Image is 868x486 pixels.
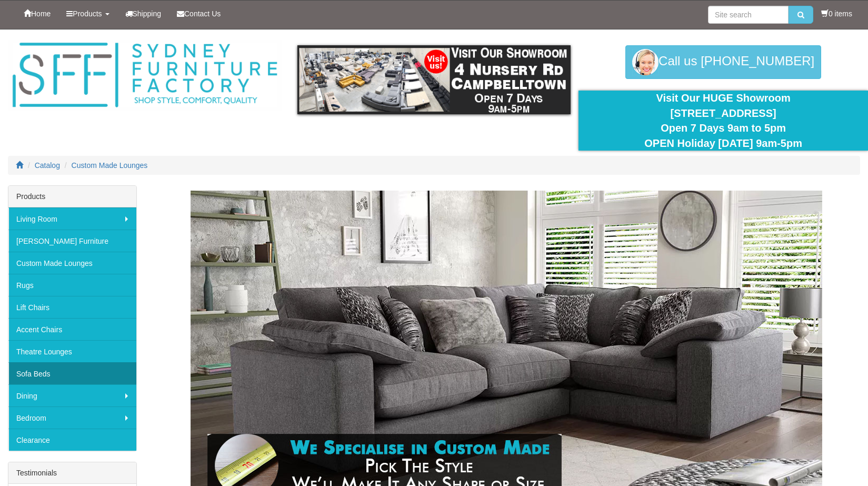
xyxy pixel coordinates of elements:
[8,186,136,207] div: Products
[297,45,571,114] img: showroom.gif
[72,161,148,170] a: Custom Made Lounges
[8,296,136,318] a: Lift Chairs
[8,252,136,274] a: Custom Made Lounges
[708,6,789,24] input: Site search
[169,1,228,27] a: Contact Us
[8,40,282,111] img: Sydney Furniture Factory
[8,406,136,429] a: Bedroom
[133,9,162,18] span: Shipping
[8,384,136,406] a: Dining
[35,161,60,170] a: Catalog
[8,429,136,451] a: Clearance
[8,362,136,384] a: Sofa Beds
[31,9,51,18] span: Home
[117,1,169,27] a: Shipping
[8,340,136,362] a: Theatre Lounges
[184,9,221,18] span: Contact Us
[58,1,117,27] a: Products
[586,91,860,151] div: Visit Our HUGE Showroom [STREET_ADDRESS] Open 7 Days 9am to 5pm OPEN Holiday [DATE] 9am-5pm
[73,9,102,18] span: Products
[8,230,136,252] a: [PERSON_NAME] Furniture
[16,1,58,27] a: Home
[8,318,136,340] a: Accent Chairs
[8,207,136,230] a: Living Room
[821,8,852,19] li: 0 items
[8,462,136,484] div: Testimonials
[8,274,136,296] a: Rugs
